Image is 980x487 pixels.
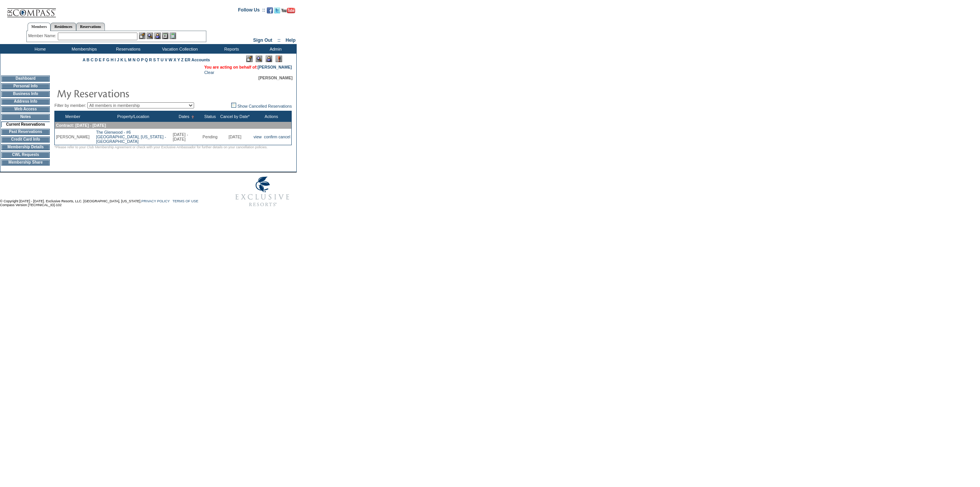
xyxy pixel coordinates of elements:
a: Status [204,114,216,119]
a: E [99,57,101,62]
a: W [168,57,172,62]
a: H [111,57,114,62]
td: Current Reservations [1,121,50,127]
span: You are acting on behalf of: [204,65,292,69]
td: [DATE] [219,129,251,145]
td: Dashboard [1,75,50,82]
img: Exclusive Resorts [228,172,297,211]
img: View Mode [256,56,262,62]
td: Home [17,44,61,54]
a: Property/Location [117,114,149,119]
img: View [147,33,153,39]
a: J [117,57,119,62]
img: Reservations [162,33,168,39]
td: Notes [1,114,50,120]
td: Membership Details [1,144,50,150]
a: cancel [279,134,291,139]
a: Reservations [76,23,105,31]
a: K [120,57,123,62]
a: Cancel by Date* [220,114,250,119]
a: Z [181,57,184,62]
a: Dates [179,114,189,119]
img: chk_off.JPG [231,103,236,108]
a: C [91,57,94,62]
span: *Please refer to your Club Membership Agreement or check with your Exclusive Ambassador for furth... [54,145,268,149]
td: Memberships [61,44,105,54]
td: Address Info [1,98,50,105]
img: Follow us on Twitter [274,7,280,13]
img: pgTtlMyReservations.gif [57,85,210,101]
a: U [161,57,164,62]
a: Q [145,57,148,62]
td: Membership Share [1,159,50,166]
a: D [95,57,98,62]
a: confirm [264,134,278,139]
td: Vacation Collection [149,44,209,54]
a: R [149,57,152,62]
th: Actions [251,111,292,122]
a: Follow us on Twitter [274,10,280,14]
td: Past Reservations [1,129,50,135]
span: :: [278,38,281,43]
td: Follow Us :: [238,7,265,16]
a: The Glenwood - #6[GEOGRAPHIC_DATA], [US_STATE] - [GEOGRAPHIC_DATA] [96,130,166,144]
a: M [128,57,131,62]
a: N [132,57,136,62]
a: [PERSON_NAME] [258,65,292,69]
a: TERMS OF USE [173,199,199,203]
a: Residences [51,23,76,31]
td: Business Info [1,91,50,97]
a: A [83,57,85,62]
td: Admin [253,44,297,54]
div: Member Name: [28,33,58,39]
a: Show Cancelled Reservations [231,104,292,108]
a: I [115,57,116,62]
td: Web Access [1,106,50,112]
span: Contract: [DATE] - [DATE] [56,123,106,128]
a: S [153,57,156,62]
a: ER Accounts [185,57,210,62]
td: CWL Requests [1,152,50,158]
a: Y [177,57,180,62]
a: Sign Out [253,38,272,43]
a: X [173,57,176,62]
a: F [103,57,105,62]
a: Members [28,23,51,31]
a: B [87,57,90,62]
img: b_edit.gif [139,33,145,39]
td: [PERSON_NAME] [55,129,91,145]
img: Impersonate [266,56,272,62]
td: [DATE] - [DATE] [171,129,201,145]
img: Edit Mode [246,56,253,62]
a: P [141,57,144,62]
img: Subscribe to our YouTube Channel [281,8,295,13]
td: Reservations [105,44,149,54]
span: Filter by member: [54,103,86,108]
a: Member [65,114,80,119]
td: Credit Card Info [1,136,50,143]
img: Impersonate [154,33,161,39]
img: b_calculator.gif [170,33,176,39]
span: [PERSON_NAME] [258,75,292,80]
td: Reports [209,44,253,54]
a: PRIVACY POLICY [141,199,170,203]
td: Personal Info [1,83,50,89]
a: Subscribe to our YouTube Channel [281,10,295,14]
a: G [106,57,109,62]
a: Clear [204,70,214,75]
img: Log Concern/Member Elevation [276,56,282,62]
a: L [124,57,127,62]
a: O [137,57,140,62]
a: Help [286,38,296,43]
img: Compass Home [7,2,56,18]
a: V [165,57,167,62]
img: Ascending [189,115,194,118]
img: Become our fan on Facebook [267,7,273,13]
td: Pending [201,129,219,145]
a: view [253,134,261,139]
a: T [157,57,160,62]
a: Become our fan on Facebook [267,10,273,14]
